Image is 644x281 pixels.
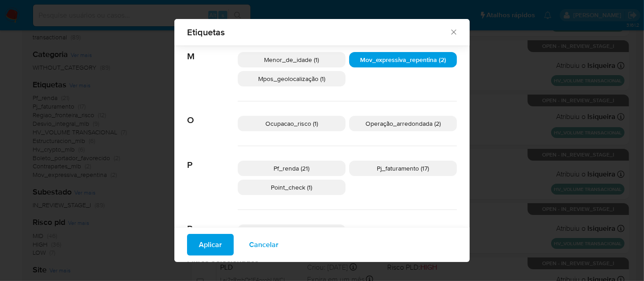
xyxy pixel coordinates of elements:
div: Menor_de_idade (1) [238,52,346,67]
div: Regiao_fronteira_risco (12) [238,224,346,240]
span: Operação_arredondada (2) [365,119,441,128]
div: Pj_faturamento (17) [349,161,457,176]
span: Pj_faturamento (17) [377,164,429,173]
span: Point_check (1) [271,183,312,192]
button: Aplicar [187,234,234,256]
span: Etiquetas [187,28,449,37]
span: Pf_renda (21) [274,164,310,173]
span: Ocupacao_risco (1) [265,119,318,128]
span: O [187,101,238,126]
button: Cancelar [237,234,290,256]
div: Mov_expressiva_repentina (2) [349,52,457,67]
span: Cancelar [249,235,279,255]
span: R [187,210,238,234]
button: Fechar [449,28,457,36]
span: Mov_expressiva_repentina (2) [360,55,446,64]
span: Menor_de_idade (1) [264,55,319,64]
span: Mpos_geolocalização (1) [258,74,325,83]
div: Point_check (1) [238,180,346,195]
div: Operação_arredondada (2) [349,116,457,131]
span: P [187,146,238,171]
div: Pf_renda (21) [238,161,346,176]
div: Mpos_geolocalização (1) [238,71,346,86]
div: Ocupacao_risco (1) [238,116,346,131]
span: Aplicar [199,235,222,255]
span: M [187,38,238,62]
